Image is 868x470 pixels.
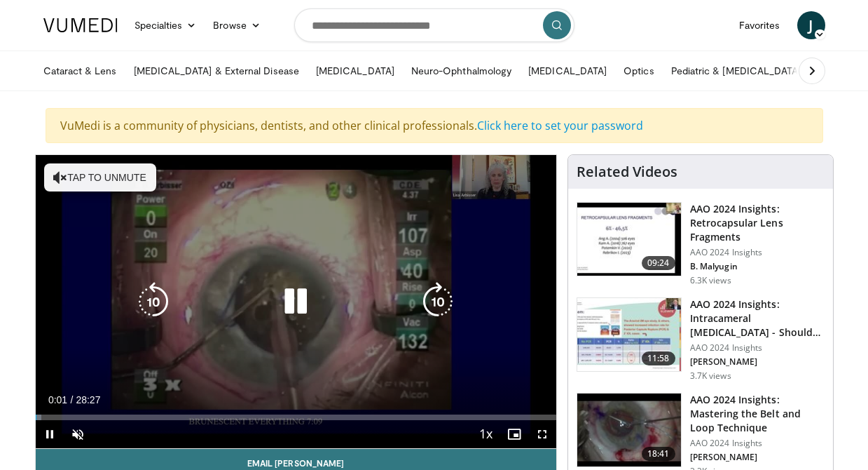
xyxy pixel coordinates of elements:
a: Pediatric & [MEDICAL_DATA] [663,57,810,85]
p: [PERSON_NAME] [690,356,825,368]
h4: Related Videos [577,163,677,180]
button: Fullscreen [528,420,556,448]
span: 18:41 [642,447,675,461]
span: 11:58 [642,351,675,365]
p: 3.7K views [690,370,731,382]
h3: AAO 2024 Insights: Retrocapsular Lens Fragments [690,202,825,244]
span: / [71,394,74,405]
p: AAO 2024 Insights [690,438,825,449]
img: 22a3a3a3-03de-4b31-bd81-a17540334f4a.150x105_q85_crop-smart_upscale.jpg [577,394,681,466]
button: Pause [36,420,64,448]
a: Browse [205,11,269,39]
p: AAO 2024 Insights [690,247,825,258]
a: 09:24 AAO 2024 Insights: Retrocapsular Lens Fragments AAO 2024 Insights B. Malyugin 6.3K views [577,202,825,286]
p: B. Malyugin [690,261,825,272]
img: VuMedi Logo [43,18,118,32]
a: Optics [615,57,662,85]
img: de733f49-b136-4bdc-9e00-4021288efeb7.150x105_q85_crop-smart_upscale.jpg [577,298,681,371]
img: 01f52a5c-6a53-4eb2-8a1d-dad0d168ea80.150x105_q85_crop-smart_upscale.jpg [577,203,681,276]
button: Enable picture-in-picture mode [500,420,528,448]
video-js: Video Player [36,155,556,449]
span: 28:27 [76,394,100,405]
div: VuMedi is a community of physicians, dentists, and other clinical professionals. [46,108,823,143]
button: Playback Rate [472,420,500,448]
a: 11:58 AAO 2024 Insights: Intracameral [MEDICAL_DATA] - Should We Dilute It? … AAO 2024 Insights [... [577,297,825,382]
h3: AAO 2024 Insights: Mastering the Belt and Loop Technique [690,393,825,435]
a: J [797,11,825,39]
a: [MEDICAL_DATA] & External Disease [125,57,308,85]
p: [PERSON_NAME] [690,452,825,463]
div: Progress Bar [36,415,556,420]
button: Tap to unmute [44,163,156,192]
a: Favorites [731,11,789,39]
a: Click here to set your password [477,118,643,133]
p: 6.3K views [690,275,731,286]
h3: AAO 2024 Insights: Intracameral [MEDICAL_DATA] - Should We Dilute It? … [690,297,825,340]
a: [MEDICAL_DATA] [308,57,403,85]
a: Specialties [126,11,205,39]
input: Search topics, interventions [294,8,574,42]
p: AAO 2024 Insights [690,342,825,354]
a: Neuro-Ophthalmology [403,57,520,85]
span: 0:01 [48,394,67,405]
span: 09:24 [642,256,675,270]
a: [MEDICAL_DATA] [520,57,615,85]
button: Unmute [64,420,92,448]
a: Cataract & Lens [35,57,125,85]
